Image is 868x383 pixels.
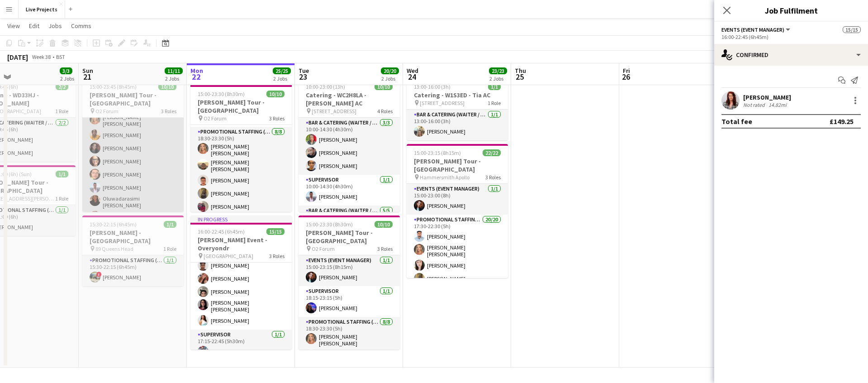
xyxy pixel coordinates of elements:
[488,100,501,106] span: 1 Role
[7,53,28,62] div: [DATE]
[204,115,227,122] span: O2 Forum
[273,67,291,74] span: 25/25
[82,67,93,75] span: Sun
[60,67,72,74] span: 3/3
[714,44,868,66] div: Confirmed
[375,83,393,90] span: 10/10
[60,75,74,82] div: 2 Jobs
[299,118,400,175] app-card-role: Bar & Catering (Waiter / waitress)3/310:00-14:30 (4h30m)[PERSON_NAME][PERSON_NAME][PERSON_NAME]
[306,83,345,90] span: 10:00-23:00 (13h)
[90,83,137,90] span: 15:00-23:45 (8h45m)
[299,206,400,289] app-card-role: Bar & Catering (Waiter / waitress)5/5
[297,72,309,82] span: 23
[56,53,65,60] div: BST
[55,108,68,115] span: 1 Role
[299,229,400,245] h3: [PERSON_NAME] Tour - [GEOGRAPHIC_DATA]
[830,117,854,126] div: £149.25
[269,115,285,122] span: 3 Roles
[90,221,137,228] span: 15:30-22:15 (6h45m)
[743,101,767,108] div: Not rated
[190,78,292,212] app-job-card: In progress15:00-23:30 (8h30m)10/10[PERSON_NAME] Tour - [GEOGRAPHIC_DATA] O2 Forum3 Roles15:00-23...
[623,67,630,75] span: Fri
[25,20,43,32] a: Edit
[414,149,461,156] span: 15:00-23:15 (8h15m)
[82,97,184,225] app-card-role: Promotional Staffing (Exhibition Host)8/818:30-23:30 (5h)[PERSON_NAME] [PERSON_NAME][PERSON_NAME]...
[381,67,399,74] span: 20/20
[273,75,290,82] div: 2 Jobs
[714,5,868,16] h3: Job Fulfilment
[407,144,508,278] app-job-card: 15:00-23:15 (8h15m)22/22[PERSON_NAME] Tour - [GEOGRAPHIC_DATA] Hammersmith Apollo3 RolesEvents (E...
[4,20,24,32] a: View
[48,22,62,30] span: Jobs
[407,91,508,99] h3: Catering - W1S3ED - Tia AC
[721,26,784,33] span: Events (Event Manager)
[420,100,465,106] span: [STREET_ADDRESS]
[71,22,91,30] span: Comms
[189,72,203,82] span: 22
[299,255,400,286] app-card-role: Events (Event Manager)1/115:00-23:15 (8h15m)[PERSON_NAME]
[158,83,176,90] span: 10/10
[45,20,66,32] a: Jobs
[513,72,526,82] span: 25
[190,215,292,349] app-job-card: In progress16:00-22:45 (6h45m)15/15[PERSON_NAME] Event - Overyondr [GEOGRAPHIC_DATA]3 Roles[PERSO...
[299,91,400,107] h3: Catering - WC2H8LA - [PERSON_NAME] AC
[269,253,285,259] span: 3 Roles
[407,184,508,215] app-card-role: Events (Event Manager)1/115:00-23:00 (8h)[PERSON_NAME]
[743,93,791,101] div: [PERSON_NAME]
[7,22,20,30] span: View
[767,101,788,108] div: 14.82mi
[299,78,400,212] app-job-card: 10:00-23:00 (13h)10/10Catering - WC2H8LA - [PERSON_NAME] AC [STREET_ADDRESS]4 RolesBar & Catering...
[266,228,285,235] span: 15/15
[198,228,245,235] span: 16:00-22:45 (6h45m)
[55,195,68,202] span: 1 Role
[266,91,285,97] span: 10/10
[405,72,418,82] span: 24
[190,67,203,75] span: Mon
[843,26,861,33] span: 15/15
[299,215,400,349] app-job-card: 15:00-23:30 (8h30m)10/10[PERSON_NAME] Tour - [GEOGRAPHIC_DATA] O2 Forum3 RolesEvents (Event Manag...
[82,215,184,286] div: 15:30-22:15 (6h45m)1/1[PERSON_NAME] - [GEOGRAPHIC_DATA] 89 Queens Head1 RolePromotional Staffing ...
[407,157,508,173] h3: [PERSON_NAME] Tour - [GEOGRAPHIC_DATA]
[82,255,184,286] app-card-role: Promotional Staffing (Exhibition Host)1/115:30-22:15 (6h45m)![PERSON_NAME]
[82,229,184,245] h3: [PERSON_NAME] - [GEOGRAPHIC_DATA]
[312,108,356,115] span: [STREET_ADDRESS]
[377,245,393,252] span: 3 Roles
[190,330,292,360] app-card-role: Supervisor1/117:15-22:45 (5h30m)[PERSON_NAME]
[30,53,52,60] span: Week 38
[165,67,183,74] span: 11/11
[420,174,470,181] span: Hammersmith Apollo
[312,245,335,252] span: O2 Forum
[407,67,418,75] span: Wed
[483,149,501,156] span: 22/22
[95,245,133,252] span: 89 Queens Head
[515,67,526,75] span: Thu
[161,108,176,115] span: 3 Roles
[485,174,501,181] span: 3 Roles
[299,286,400,317] app-card-role: Supervisor1/118:15-23:15 (5h)[PERSON_NAME]
[204,253,253,259] span: [GEOGRAPHIC_DATA]
[721,26,792,33] button: Events (Event Manager)
[163,245,176,252] span: 1 Role
[95,108,119,115] span: O2 Forum
[82,78,184,212] app-job-card: 15:00-23:45 (8h45m)10/10[PERSON_NAME] Tour - [GEOGRAPHIC_DATA] O2 Forum3 Roles18:15-23:45 (5h30m)...
[414,83,451,90] span: 13:00-16:00 (3h)
[190,236,292,252] h3: [PERSON_NAME] Event - Overyondr
[381,75,398,82] div: 2 Jobs
[721,117,752,126] div: Total fee
[375,221,393,228] span: 10/10
[165,75,182,82] div: 2 Jobs
[488,83,501,90] span: 1/1
[190,127,292,255] app-card-role: Promotional Staffing (Exhibition Host)8/818:30-23:30 (5h)[PERSON_NAME] [PERSON_NAME][PERSON_NAME]...
[621,72,630,82] span: 26
[164,221,176,228] span: 1/1
[721,34,861,40] div: 16:00-22:45 (6h45m)
[377,108,393,115] span: 4 Roles
[190,98,292,115] h3: [PERSON_NAME] Tour - [GEOGRAPHIC_DATA]
[190,215,292,223] div: In progress
[67,20,95,32] a: Comms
